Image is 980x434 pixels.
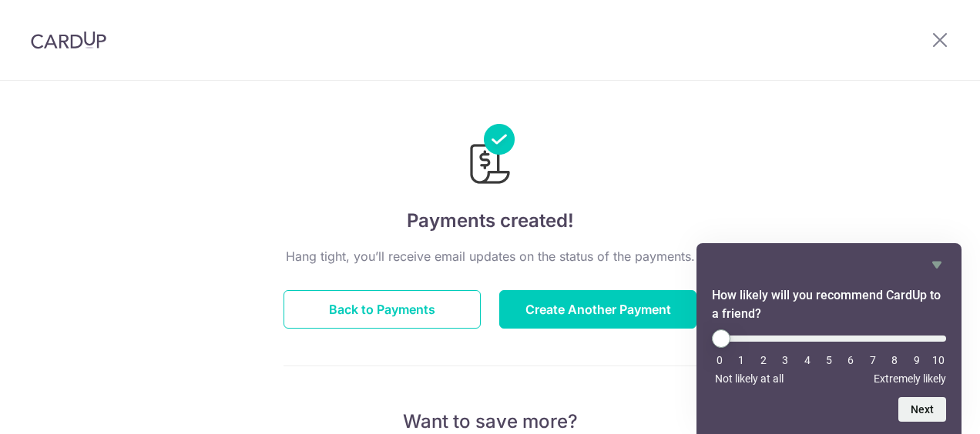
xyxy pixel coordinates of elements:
div: How likely will you recommend CardUp to a friend? Select an option from 0 to 10, with 0 being Not... [712,255,946,422]
div: How likely will you recommend CardUp to a friend? Select an option from 0 to 10, with 0 being Not... [712,329,946,385]
button: Hide survey [928,255,946,274]
button: Next question [898,397,946,422]
p: Want to save more? [284,409,696,434]
li: 10 [931,354,946,366]
li: 9 [909,354,925,366]
img: CardUp [31,31,106,49]
li: 6 [843,354,858,366]
li: 3 [777,354,793,366]
h2: How likely will you recommend CardUp to a friend? Select an option from 0 to 10, with 0 being Not... [712,286,946,323]
span: Extremely likely [874,372,946,385]
li: 0 [712,354,727,366]
li: 7 [865,354,881,366]
p: Hang tight, you’ll receive email updates on the status of the payments. [284,247,696,265]
button: Create Another Payment [499,290,696,329]
img: Payments [465,124,515,189]
li: 8 [887,354,902,366]
li: 1 [733,354,749,366]
span: Not likely at all [715,372,784,385]
li: 5 [821,354,837,366]
li: 2 [756,354,771,366]
li: 4 [800,354,815,366]
button: Back to Payments [284,290,481,329]
h4: Payments created! [284,207,696,235]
